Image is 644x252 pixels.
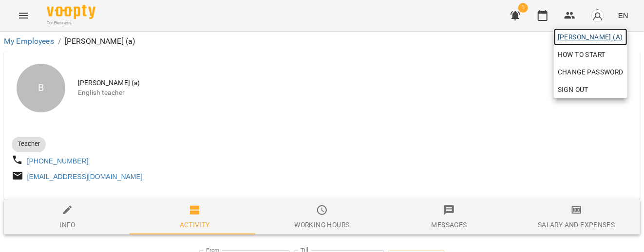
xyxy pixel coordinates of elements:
span: Change Password [558,66,624,78]
span: Sign Out [558,84,588,95]
span: [PERSON_NAME] (а) [558,31,624,43]
button: Sign Out [554,81,627,98]
a: Change Password [554,63,627,81]
span: How to start [558,49,606,60]
a: [PERSON_NAME] (а) [554,28,627,46]
a: How to start [554,46,609,63]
